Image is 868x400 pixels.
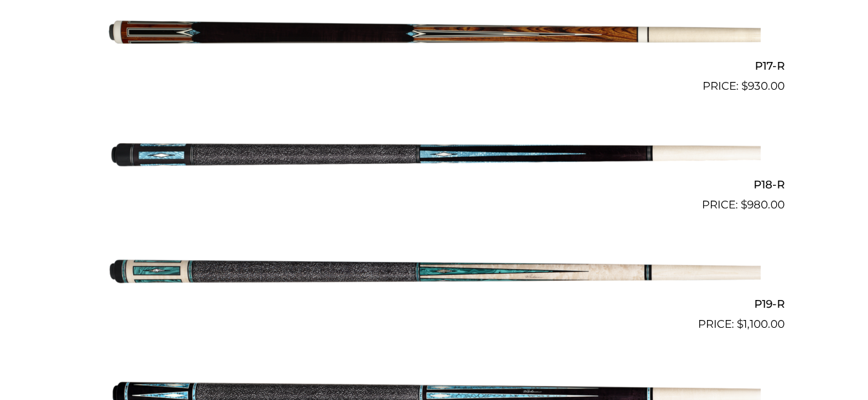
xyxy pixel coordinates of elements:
h2: P18-R [84,173,785,197]
h2: P19-R [84,292,785,315]
span: $ [741,198,747,211]
img: P18-R [108,100,761,208]
bdi: 930.00 [741,79,785,92]
a: P18-R $980.00 [84,100,785,214]
bdi: 1,100.00 [737,317,785,330]
span: $ [737,317,743,330]
span: $ [741,79,748,92]
a: P19-R $1,100.00 [84,219,785,332]
h2: P17-R [84,54,785,77]
img: P19-R [108,219,761,327]
bdi: 980.00 [741,198,785,211]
